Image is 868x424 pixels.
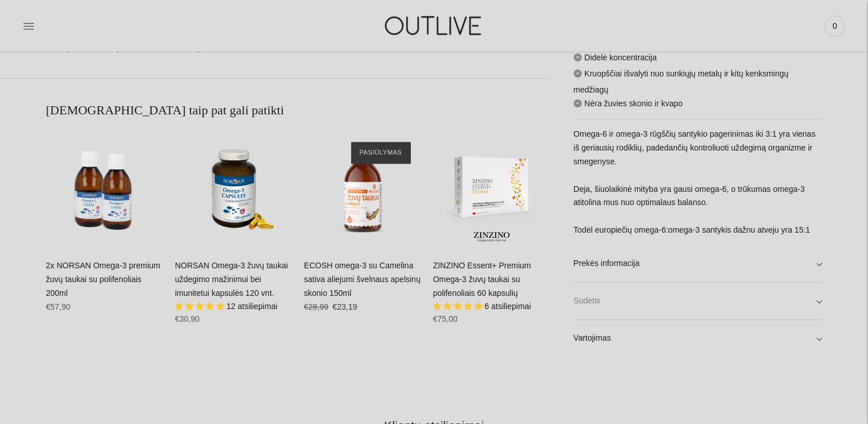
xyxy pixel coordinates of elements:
p: Omega-6 ir omega-3 rūgščių santykio pagerinimas iki 3:1 yra vienas iš geriausių rodiklių, padedan... [573,128,822,238]
strong: 1-3 d.d. [203,43,231,52]
a: ZINZINO Essent+ Premium Omega-3 žuvų taukai su polifenoliais 60 kapsulių [433,261,531,298]
span: 0 [827,18,843,34]
span: €23,19 [333,302,357,311]
a: Vartojimas [573,321,822,357]
a: Sudėtis [573,283,822,320]
span: €75,00 [433,314,458,323]
span: 5.00 stars [433,302,485,311]
h2: [DEMOGRAPHIC_DATA] taip pat gali patikti [46,102,550,119]
em: Pristatymo terminai [GEOGRAPHIC_DATA]: [46,43,203,52]
span: €30,90 [175,314,200,323]
a: Prekės informacija [573,246,822,283]
a: NORSAN Omega-3 žuvų taukai uždegimo mažinimui bei imunitetui kapsulės 120 vnt. [175,261,288,298]
span: 6 atsiliepimai [484,302,531,311]
a: ECOSH omega-3 su Camelina sativa aliejumi švelnaus apelsinų skonio 150ml [304,130,422,248]
s: €28,99 [304,302,329,311]
a: ECOSH omega-3 su Camelina sativa aliejumi švelnaus apelsinų skonio 150ml [304,261,421,298]
span: 4.92 stars [175,302,227,311]
a: 2x NORSAN Omega-3 premium žuvų taukai su polifenoliais 200ml [46,261,160,298]
a: ZINZINO Essent+ Premium Omega-3 žuvų taukai su polifenoliais 60 kapsulių [433,130,551,248]
a: NORSAN Omega-3 žuvų taukai uždegimo mažinimui bei imunitetui kapsulės 120 vnt. [175,130,293,248]
span: €57,90 [46,302,71,311]
div: Visiškai natūralus produktas be sintetinių priedų ar koncentratų Didelė koncentracija Kruopščiai ... [573,25,822,357]
a: 2x NORSAN Omega-3 premium žuvų taukai su polifenoliais 200ml [46,130,164,248]
span: 12 atsiliepimai [227,302,278,311]
img: OUTLIVE [363,6,506,45]
a: 0 [824,13,845,38]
